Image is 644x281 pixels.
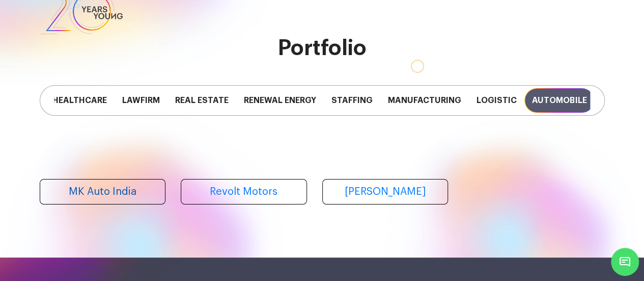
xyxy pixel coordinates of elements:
[167,88,236,113] span: Real Estate
[236,88,324,113] span: Renewal Energy
[115,88,167,113] span: Lawfirm
[322,179,449,205] a: [PERSON_NAME]
[380,88,469,113] span: Manufacturing
[469,88,524,113] span: Logistic
[45,88,115,113] span: Healthcare
[40,36,605,60] h2: Portfolio
[611,248,639,276] span: Chat Widget
[324,88,380,113] span: Staffing
[40,179,166,205] a: MK Auto India
[524,88,594,113] span: Automobile
[181,179,307,205] a: Revolt Motors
